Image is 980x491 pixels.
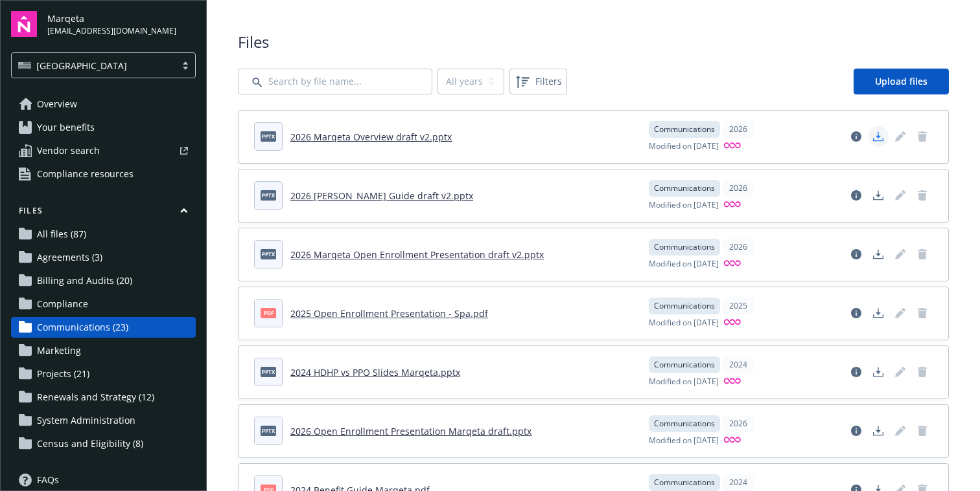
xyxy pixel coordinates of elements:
[11,294,196,314] a: Compliance
[238,69,432,94] input: Search by file name...
[290,307,488,320] a: 2025 Open Enrollment Presentation - Spa.pdf
[912,126,933,147] span: Delete document
[11,224,196,245] a: All files (87)
[912,362,933,382] span: Delete document
[868,244,889,265] a: Download document
[846,244,867,265] a: View file details
[846,420,867,441] a: View file details
[47,12,176,25] span: Marqeta
[890,420,911,441] span: Edit document
[37,224,86,245] span: All files (87)
[11,164,196,184] a: Compliance resources
[723,180,754,197] div: 2026
[846,185,867,206] a: View file details
[11,270,196,291] a: Billing and Audits (20)
[11,140,196,161] a: Vendor search
[890,303,911,323] span: Edit document
[654,300,715,312] span: Communications
[37,164,134,184] span: Compliance resources
[37,117,95,138] span: Your benefits
[649,435,719,447] span: Modified on [DATE]
[290,131,452,143] a: 2026 Marqeta Overview draft v2.pptx
[868,185,889,206] a: Download document
[723,298,754,314] div: 2025
[290,425,531,437] a: 2026 Open Enrollment Presentation Marqeta draft.pptx
[37,294,88,314] span: Compliance
[11,340,196,361] a: Marketing
[649,258,719,270] span: Modified on [DATE]
[512,71,565,92] span: Filters
[37,470,59,490] span: FAQs
[649,140,719,153] span: Modified on [DATE]
[890,362,911,382] a: Edit document
[890,244,911,265] span: Edit document
[11,94,196,115] a: Overview
[261,190,276,200] span: pptx
[36,59,127,72] span: [GEOGRAPHIC_DATA]
[846,362,867,382] a: View file details
[890,126,911,147] span: Edit document
[868,303,889,323] a: Download document
[11,247,196,268] a: Agreements (3)
[11,364,196,384] a: Projects (21)
[854,69,949,94] a: Upload files
[261,426,276,435] span: pptx
[649,199,719,212] span: Modified on [DATE]
[37,270,132,291] span: Billing and Audits (20)
[238,31,949,53] span: Files
[290,190,473,202] a: 2026 [PERSON_NAME] Guide draft v2.pptx
[261,131,276,141] span: pptx
[11,117,196,138] a: Your benefits
[723,474,754,491] div: 2024
[868,420,889,441] a: Download document
[47,25,176,37] span: [EMAIL_ADDRESS][DOMAIN_NAME]
[723,415,754,432] div: 2026
[723,121,754,138] div: 2026
[37,140,100,161] span: Vendor search
[654,359,715,371] span: Communications
[654,241,715,253] span: Communications
[654,182,715,194] span: Communications
[11,317,196,338] a: Communications (23)
[37,317,128,338] span: Communications (23)
[37,433,143,454] span: Census and Eligibility (8)
[509,69,567,94] button: Filters
[912,185,933,206] span: Delete document
[11,433,196,454] a: Census and Eligibility (8)
[261,367,276,376] span: pptx
[654,124,715,135] span: Communications
[912,244,933,265] span: Delete document
[912,420,933,441] span: Delete document
[723,239,754,256] div: 2026
[37,387,154,408] span: Renewals and Strategy (12)
[11,387,196,408] a: Renewals and Strategy (12)
[290,366,460,378] a: 2024 HDHP vs PPO Slides Marqeta.pptx
[846,303,867,323] a: View file details
[261,308,276,318] span: pdf
[912,303,933,323] span: Delete document
[290,248,544,261] a: 2026 Marqeta Open Enrollment Presentation draft v2.pptx
[723,356,754,373] div: 2024
[890,185,911,206] span: Edit document
[11,410,196,431] a: System Administration
[654,477,715,488] span: Communications
[261,249,276,259] span: pptx
[868,362,889,382] a: Download document
[37,340,81,361] span: Marketing
[18,59,169,72] span: [GEOGRAPHIC_DATA]
[535,74,562,88] span: Filters
[37,94,77,115] span: Overview
[649,317,719,329] span: Modified on [DATE]
[11,11,37,37] img: navigator-logo.svg
[11,470,196,490] a: FAQs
